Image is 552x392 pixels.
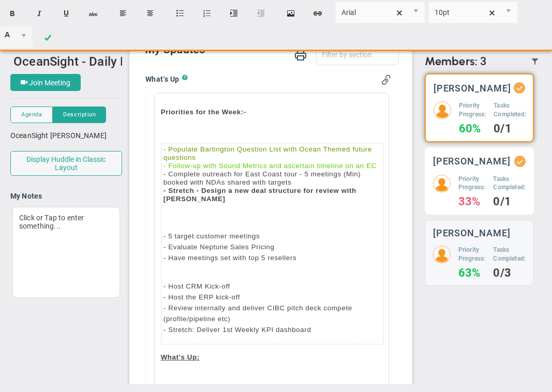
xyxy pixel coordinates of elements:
[36,28,61,48] a: Done!
[278,4,303,23] button: Insert image
[163,187,356,203] strong: - Stretch - Design a new deal structure for review with [PERSON_NAME]
[433,175,451,192] img: 204747.Person.photo
[493,246,526,263] h5: Tasks Completed:
[407,2,425,23] span: select
[221,4,246,23] button: Indent
[163,243,275,251] span: - Evaluate Neptune Sales Pricing
[494,124,526,133] h4: 0/1
[429,2,500,23] input: Font Size
[163,326,311,334] span: - Stretch: Deliver 1st Weekly KPI dashboard
[458,246,486,263] h5: Priority Progress:
[10,191,122,201] h4: My Notes
[459,124,486,133] h4: 60%
[480,56,487,66] span: 3
[163,282,230,290] span: - Host CRM Kick-off
[434,101,451,119] img: 204746.Person.photo
[516,84,523,92] div: Updated Status
[81,4,106,23] button: Strikethrough
[163,145,372,161] span: - Populate Bartington Question List with Ocean Themed future questions
[63,110,96,119] span: Description
[10,74,81,91] button: Join Meeting
[458,268,486,278] h4: 63%
[27,4,52,23] button: Italic
[10,107,53,123] button: Agenda
[163,232,260,240] span: - 5 target customer meetings
[21,110,42,119] span: Agenda
[494,101,526,119] h5: Tasks Completed:
[305,4,330,23] button: Insert hyperlink
[531,57,539,66] span: Filter Updated Members
[29,79,70,87] span: Join Meeting
[459,101,486,119] h5: Priority Progress:
[163,170,361,186] span: - Complete outreach for East Coast tour - 5 meetings (Min) booked with NDAs shared with targets
[14,27,32,48] span: select
[54,4,79,23] button: Underline
[458,175,486,192] h5: Priority Progress:
[336,2,407,23] input: Font Name
[433,246,451,263] img: 206891.Person.photo
[111,4,136,23] button: Align text left
[163,254,296,262] span: - Have meetings set with top 5 resellers
[294,48,307,61] span: Print My Huddle Updates
[163,293,240,301] span: - Host the ERP kick-off
[195,4,219,23] button: Insert ordered list
[163,304,352,323] span: - Review internally and deliver CIBC pitch deck compete (profile/pipeline etc)
[493,197,526,206] h4: 0/1
[493,175,526,192] h5: Tasks Completed:
[145,74,182,84] h4: What's Up
[433,156,511,166] h3: [PERSON_NAME]
[138,4,162,23] button: Center text
[516,158,524,165] div: Updated Status
[161,353,200,361] strong: What's Up:
[500,2,517,23] span: select
[12,207,120,298] div: Click or Tap to enter something...
[13,53,160,69] span: OceanSight - Daily Huddle
[10,131,107,140] span: OceanSight [PERSON_NAME]
[168,4,192,23] button: Insert unordered list
[493,268,526,278] h4: 0/3
[425,56,478,66] span: Members:
[434,83,511,93] h3: [PERSON_NAME]
[53,107,106,123] button: Description
[317,45,398,65] input: Filter by section
[10,151,122,176] button: Display Huddle in Classic Layout
[161,108,246,116] span: Priorities for the Week:-
[458,197,486,206] h4: 33%
[163,162,377,170] span: - Follow-up with Sound Metrics and ascertain timeline on an EC
[433,228,511,238] h3: [PERSON_NAME]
